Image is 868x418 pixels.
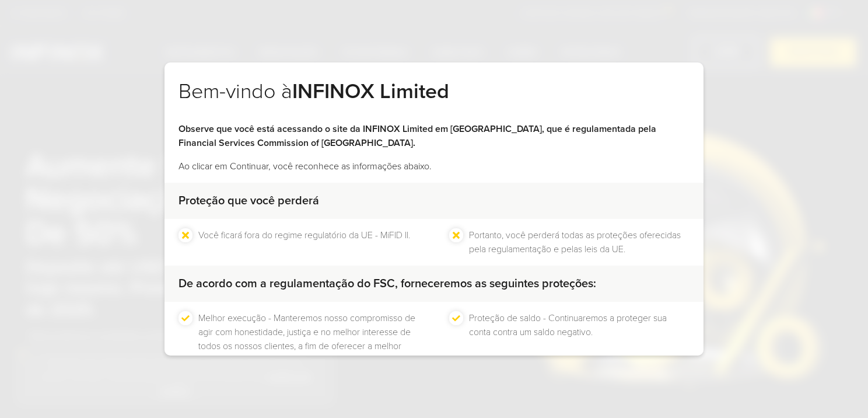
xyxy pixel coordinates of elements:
[178,79,689,122] h2: Bem-vindo à
[178,277,596,291] strong: De acordo com a regulamentação do FSC, forneceremos as seguintes proteções:
[178,123,656,149] strong: Observe que você está acessando o site da INFINOX Limited em [GEOGRAPHIC_DATA], que é regulamenta...
[198,311,419,367] li: Melhor execução - Manteremos nosso compromisso de agir com honestidade, justiça e no melhor inter...
[469,311,689,367] li: Proteção de saldo - Continuaremos a proteger sua conta contra um saldo negativo.
[198,228,410,256] li: Você ficará fora do regime regulatório da UE - MiFID II.
[469,228,689,256] li: Portanto, você perderá todas as proteções oferecidas pela regulamentação e pelas leis da UE.
[178,159,689,173] p: Ao clicar em Continuar, você reconhece as informações abaixo.
[292,79,449,104] strong: INFINOX Limited
[178,194,319,208] strong: Proteção que você perderá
